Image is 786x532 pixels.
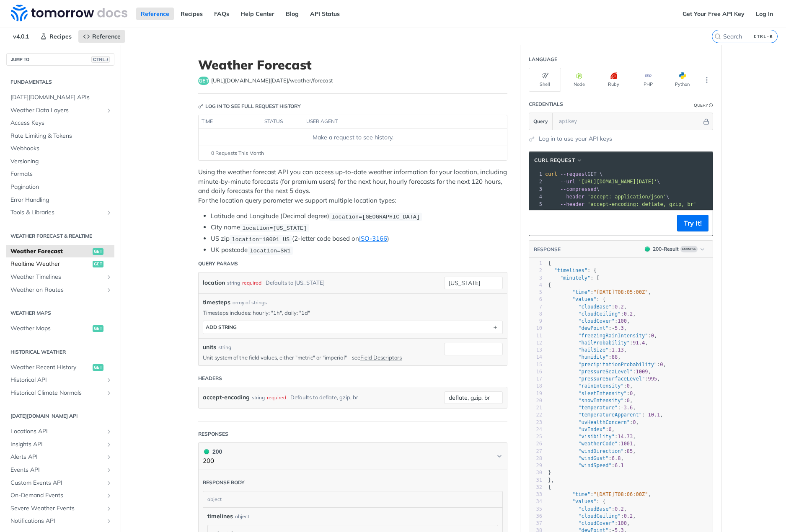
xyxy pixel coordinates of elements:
a: API Status [305,8,344,20]
span: 995 [648,376,657,382]
span: '[URL][DOMAIN_NAME][DATE]' [578,179,657,185]
button: Show subpages for Weather Timelines [106,274,112,280]
label: location [203,277,225,289]
div: 19 [529,390,542,397]
span: Example [680,246,698,252]
a: Historical APIShow subpages for Historical API [6,374,114,386]
span: "rainIntensity" [578,383,623,389]
span: 14.73 [618,434,633,439]
span: : , [548,333,657,339]
span: Alerts API [10,453,103,461]
a: Events APIShow subpages for Events API [6,464,114,476]
div: 12 [529,339,542,347]
a: Weather Recent Historyget [6,361,114,374]
span: Webhooks [10,144,112,153]
span: 0 [627,398,630,403]
span: 200 [204,449,209,454]
span: : { [548,267,597,273]
span: --header [560,201,584,207]
span: Tools & Libraries [10,208,103,217]
span: 1009 [636,369,648,375]
div: Log in to see full request history [198,103,301,110]
span: : , [548,419,639,425]
label: units [203,343,216,352]
button: Show subpages for Historical Climate Normals [106,390,112,396]
div: 1 [529,170,543,178]
span: --compressed [560,186,597,192]
h2: Historical Weather [6,348,114,356]
span: 85 [627,448,633,454]
div: 22 [529,411,542,419]
li: UK postcode [211,245,507,255]
div: Response body [203,479,245,486]
div: 30 [529,469,542,476]
a: Reference [136,8,174,20]
span: --header [560,194,584,200]
i: Information [709,103,713,108]
li: City name [211,223,507,232]
a: Severe Weather EventsShow subpages for Severe Weather Events [6,502,114,515]
svg: Search [714,33,721,40]
span: 91.4 [633,340,645,346]
button: RESPONSE [533,245,561,254]
span: : , [548,383,633,389]
span: get [198,77,209,85]
a: Pagination [6,181,114,193]
button: Node [563,68,595,92]
span: : , [548,398,633,403]
span: Notifications API [10,517,103,525]
span: "snowIntensity" [578,398,623,403]
span: "windGust" [578,455,608,461]
a: Realtime Weatherget [6,258,114,270]
span: : , [548,405,636,411]
div: 11 [529,332,542,339]
span: Insights API [10,440,103,449]
div: 18 [529,383,542,390]
div: 21 [529,404,542,411]
button: Shell [529,68,561,92]
div: 13 [529,347,542,354]
div: 9 [529,318,542,325]
div: 4 [529,282,542,289]
span: 6.8 [612,455,621,461]
a: Historical Climate NormalsShow subpages for Historical Climate Normals [6,387,114,399]
div: required [267,391,286,403]
span: : , [548,376,660,382]
div: 5 [529,289,542,296]
a: Tools & LibrariesShow subpages for Tools & Libraries [6,206,114,219]
span: 0 [627,383,630,389]
a: Locations APIShow subpages for Locations API [6,425,114,438]
div: 2 [529,178,543,185]
div: Query Params [198,260,238,267]
div: Query [694,102,708,108]
span: cURL Request [534,157,575,164]
svg: Chevron [496,453,503,460]
span: "uvHealthConcern" [578,419,630,425]
span: \ [545,179,660,185]
button: Ruby [597,68,630,92]
div: 23 [529,419,542,426]
button: Show subpages for Notifications API [106,518,112,524]
span: 3.6 [624,405,633,411]
span: "sleetIntensity" [578,391,627,396]
span: : , [548,441,636,447]
span: "cloudCeiling" [578,311,621,317]
span: https://api.tomorrow.io/v4/weather/forecast [211,77,333,85]
h1: Weather Forecast [198,57,507,72]
span: : , [548,318,630,324]
button: Show subpages for On-Demand Events [106,492,112,499]
div: string [227,277,240,289]
span: Severe Weather Events [10,504,103,513]
a: Insights APIShow subpages for Insights API [6,438,114,451]
span: 100 [618,318,627,324]
span: "minutely" [560,275,590,281]
span: : , [548,391,636,396]
span: Weather Timelines [10,273,103,281]
a: FAQs [209,8,234,20]
h2: Fundamentals [6,78,114,86]
span: Formats [10,170,112,178]
div: 24 [529,426,542,433]
span: } [548,470,551,475]
div: 29 [529,462,542,469]
span: : [548,463,624,468]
